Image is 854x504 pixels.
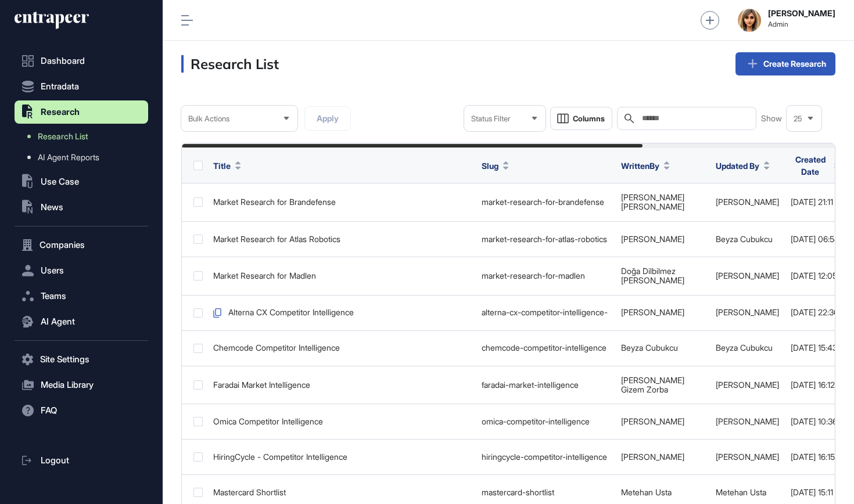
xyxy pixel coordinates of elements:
[41,177,79,186] span: Use Case
[41,406,57,415] span: FAQ
[15,373,148,397] button: Media Library
[482,235,609,244] div: market-research-for-atlas-robotics
[41,291,66,301] span: Teams
[621,384,668,394] a: Gizem Zorba
[471,114,510,123] span: Status Filter
[20,126,148,147] a: Research List
[573,114,605,123] span: Columns
[40,240,85,250] span: Companies
[791,308,840,317] div: [DATE] 22:36
[621,160,659,172] span: WrittenBy
[20,147,148,168] a: AI Agent Reports
[213,308,470,317] div: Alterna CX Competitor Intelligence
[482,343,609,352] div: chemcode-competitor-intelligence
[550,107,612,130] button: Columns
[15,49,148,73] a: Dashboard
[791,488,840,497] div: [DATE] 15:11
[213,343,470,352] div: Chemcode Competitor Intelligence
[213,271,470,280] div: Market Research for Madlen
[188,114,229,123] span: Bulk Actions
[621,343,678,352] a: Beyza Cubukcu
[41,266,64,275] span: Users
[41,456,69,465] span: Logout
[621,307,684,317] a: [PERSON_NAME]
[38,153,99,162] span: AI Agent Reports
[791,153,830,178] span: Created Date
[791,417,840,426] div: [DATE] 10:36
[621,487,672,497] a: Metehan Usta
[15,75,148,98] button: Entradata
[621,452,684,462] a: [PERSON_NAME]
[15,259,148,282] button: Users
[716,160,770,172] button: Updated By
[482,488,609,497] div: mastercard-shortlist
[15,170,148,193] button: Use Case
[716,416,779,426] a: [PERSON_NAME]
[38,132,88,141] span: Research List
[482,160,498,172] span: Slug
[791,153,840,178] button: Created Date
[213,380,470,390] div: Faradai Market Intelligence
[482,271,609,280] div: market-research-for-madlen
[621,266,676,276] a: Doğa Dilbilmez
[621,275,684,285] a: [PERSON_NAME]
[482,197,609,207] div: market-research-for-brandefense
[621,192,684,202] a: [PERSON_NAME]
[482,308,609,317] div: alterna-cx-competitor-intelligence-
[213,488,470,497] div: Mastercard Shortlist
[716,271,779,280] a: [PERSON_NAME]
[213,160,231,172] span: Title
[791,452,840,462] div: [DATE] 16:15
[41,380,94,390] span: Media Library
[482,380,609,390] div: faradai-market-intelligence
[621,375,684,385] a: [PERSON_NAME]
[791,380,840,390] div: [DATE] 16:12
[716,234,773,244] a: Beyza Cubukcu
[716,307,779,317] a: [PERSON_NAME]
[15,348,148,371] button: Site Settings
[716,380,779,390] a: [PERSON_NAME]
[791,197,840,207] div: [DATE] 21:11
[716,487,766,497] a: Metehan Usta
[621,201,684,211] a: [PERSON_NAME]
[41,82,79,91] span: Entradata
[213,197,470,207] div: Market Research for Brandefense
[213,160,241,172] button: Title
[621,234,684,244] a: [PERSON_NAME]
[41,317,75,326] span: AI Agent
[15,196,148,219] button: News
[181,55,279,73] h3: Research List
[791,271,840,280] div: [DATE] 12:05
[791,343,840,352] div: [DATE] 15:43
[761,114,782,123] span: Show
[768,20,835,28] span: Admin
[621,160,670,172] button: WrittenBy
[40,355,89,364] span: Site Settings
[716,343,773,352] a: Beyza Cubukcu
[213,417,470,426] div: Omica Competitor Intelligence
[15,285,148,308] button: Teams
[735,52,835,75] a: Create Research
[15,233,148,257] button: Companies
[621,416,684,426] a: [PERSON_NAME]
[213,235,470,244] div: Market Research for Atlas Robotics
[213,452,470,462] div: HiringCycle - Competitor Intelligence
[15,100,148,124] button: Research
[716,197,779,207] a: [PERSON_NAME]
[738,9,761,32] img: admin-avatar
[41,107,80,117] span: Research
[716,452,779,462] a: [PERSON_NAME]
[41,56,85,66] span: Dashboard
[791,235,840,244] div: [DATE] 06:54
[15,399,148,422] button: FAQ
[768,9,835,18] strong: [PERSON_NAME]
[15,449,148,472] a: Logout
[482,160,509,172] button: Slug
[482,417,609,426] div: omica-competitor-intelligence
[41,203,63,212] span: News
[794,114,802,123] span: 25
[716,160,759,172] span: Updated By
[482,452,609,462] div: hiringcycle-competitor-intelligence
[15,310,148,333] button: AI Agent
